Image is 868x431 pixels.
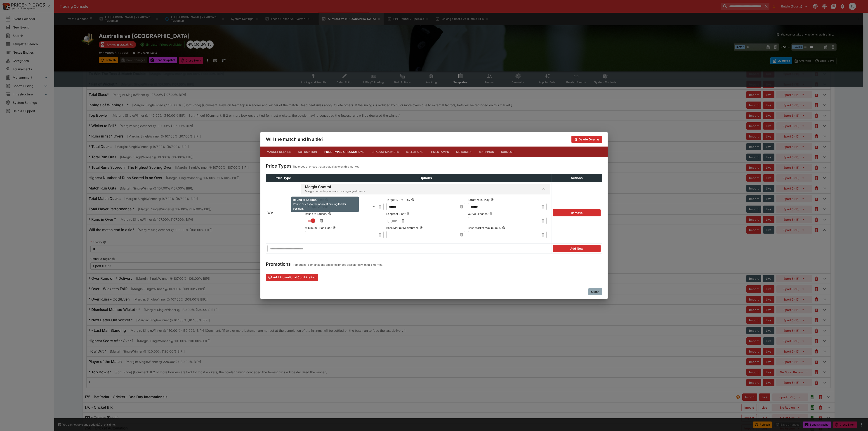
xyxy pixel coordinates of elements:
[571,136,602,143] button: Delete Overlay
[453,147,475,157] button: Metadata
[292,164,359,169] p: The types of prices that are available on this market.
[588,288,602,295] button: Close
[321,147,368,157] button: Price Types & Promotions
[266,136,323,142] h4: Will the match end in a tie?
[305,189,365,194] span: Margin control options and pricing adjustments
[553,245,601,252] button: Add New
[552,174,602,182] th: Actions
[386,198,410,202] p: Target % Pre-Play
[305,185,365,189] h6: Margin Control
[420,226,423,229] button: Base Market Minimum %
[293,202,346,210] span: Round prices to the nearest pricing ladder position.
[293,198,357,202] p: Round to Ladder?
[427,147,453,157] button: Timestamps
[292,263,382,267] p: Promotional combinations and fixed prices associated with this market.
[402,147,427,157] button: Selections
[333,226,336,229] button: Minimum Price Floor
[491,198,494,201] button: Target % In-Play
[263,147,294,157] button: Market Details
[498,147,518,157] button: Subject
[305,226,332,230] p: Minimum Price Floor
[411,198,414,201] button: Target % Pre-Play
[305,212,327,216] p: Round to Ladder?
[468,198,490,202] p: Target % In-Play
[328,212,331,215] button: Round to Ladder?
[475,147,498,157] button: Mappings
[266,274,318,281] button: Add Promotional Combination
[489,212,493,215] button: Curve Exponent
[553,209,601,216] button: Remove
[266,261,291,267] h4: Promotions
[502,226,505,229] button: Base Market Maximum %
[266,174,300,182] th: Price Type
[406,212,410,215] button: Longshot Bias?
[368,147,402,157] button: Shadow Markets
[468,226,501,230] p: Base Market Maximum %
[266,163,292,169] h4: Price Types
[386,212,406,216] p: Longshot Bias?
[386,226,419,230] p: Base Market Minimum %
[301,184,550,195] button: Margin Control Margin control options and pricing adjustments
[266,182,300,244] td: Win
[300,174,552,182] th: Options
[294,147,321,157] button: Automation
[468,212,488,216] p: Curve Exponent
